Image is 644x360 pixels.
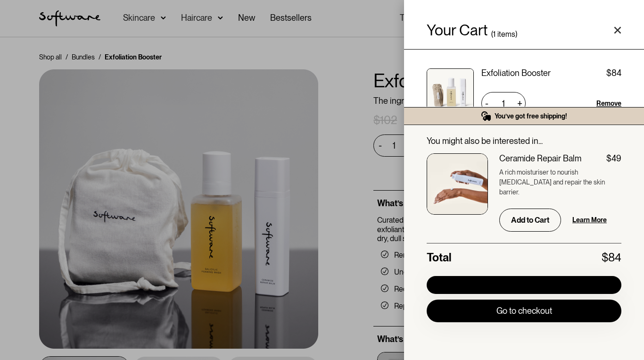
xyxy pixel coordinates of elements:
[491,31,493,38] div: (
[481,68,551,78] div: Exfoliation Booster
[427,251,451,265] div: Total
[427,136,621,146] div: You might also be interested in...
[427,23,487,38] h4: Your Cart
[596,99,621,108] a: Remove item from cart
[427,153,488,215] img: Ceramide Repair Balm
[606,153,621,164] div: $49
[495,112,567,120] div: You’ve got free shipping!
[572,216,607,225] a: Learn More
[606,68,621,78] div: $84
[499,209,561,232] input: Add to Cart
[427,276,621,294] a: Apple Pay
[514,96,526,111] div: +
[427,300,621,322] a: Go to checkout
[481,96,492,111] div: -
[602,251,621,265] div: $84
[497,31,517,38] div: items)
[596,99,621,108] div: Remove
[493,31,495,38] div: 1
[499,153,581,164] div: Ceramide Repair Balm
[614,26,621,34] a: Close cart
[499,167,621,197] p: A rich moisturiser to nourish [MEDICAL_DATA] and repair the skin barrier.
